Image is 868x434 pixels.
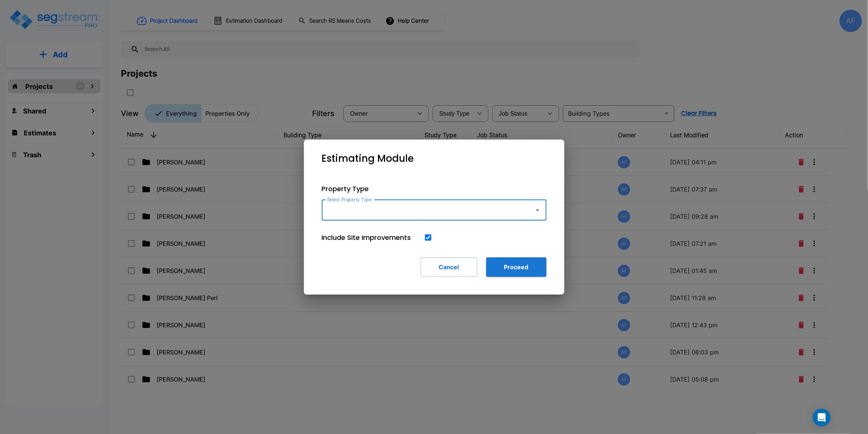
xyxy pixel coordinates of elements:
label: Select Property Type [327,196,372,203]
div: Open Intercom Messenger [813,409,831,427]
p: Include Site Improvements [322,232,411,242]
button: Proceed [486,257,547,277]
button: Cancel [421,257,477,277]
p: Property Type [322,184,547,194]
p: Estimating Module [322,151,414,166]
